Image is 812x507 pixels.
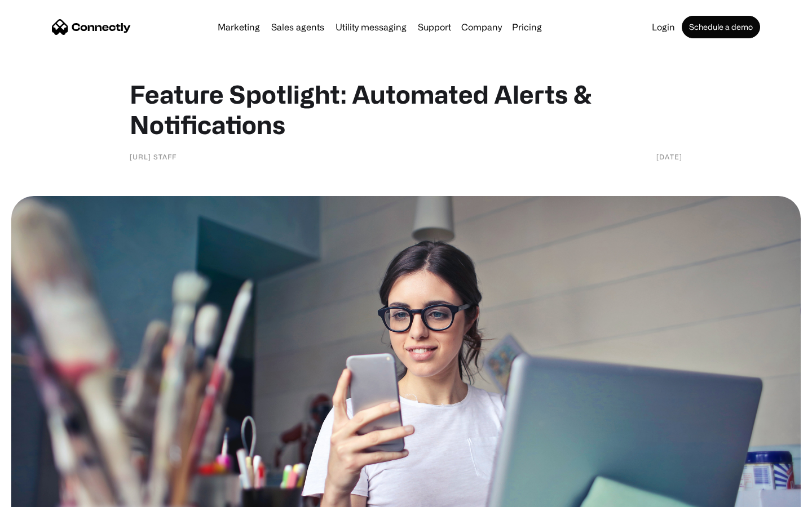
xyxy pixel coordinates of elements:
div: [URL] staff [130,151,176,162]
ul: Language list [23,487,68,503]
div: Company [461,19,502,35]
a: Marketing [213,23,264,32]
a: Support [413,23,456,32]
h1: Feature Spotlight: Automated Alerts & Notifications [130,79,682,140]
div: [DATE] [656,151,682,162]
aside: Language selected: English [11,487,68,503]
a: Sales agents [267,23,329,32]
a: Login [647,23,679,32]
a: Pricing [507,23,546,32]
a: Schedule a demo [682,16,760,38]
a: Utility messaging [331,23,411,32]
